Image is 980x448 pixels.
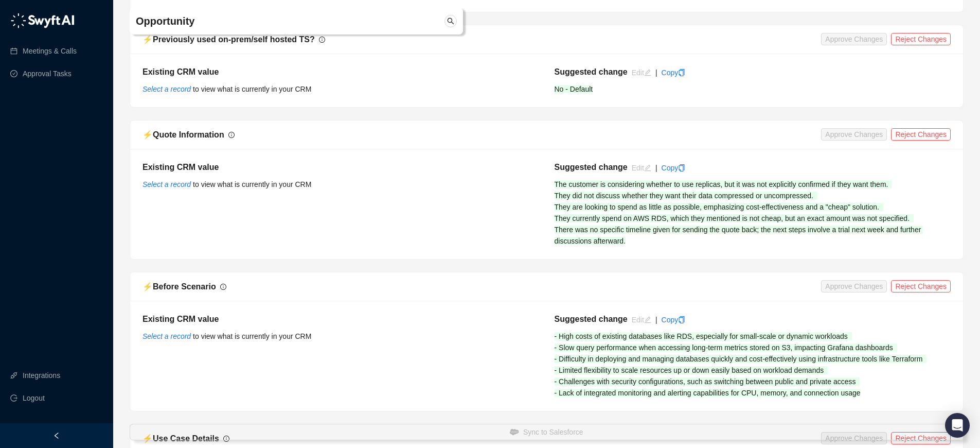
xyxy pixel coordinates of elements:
a: Copy [662,316,686,324]
button: Reject Changes [891,33,951,45]
button: Approve Changes [821,280,887,292]
h5: Suggested change [555,313,628,325]
span: ⚡️ Before Scenario [142,282,216,291]
a: Edit [632,68,651,77]
a: Approval Tasks [23,63,72,84]
button: Approve Changes [821,128,887,141]
i: Select a record [142,180,191,188]
span: copy [678,164,685,171]
div: Open Intercom Messenger [945,413,970,438]
a: Meetings & Calls [23,41,77,61]
span: logout [10,394,17,402]
span: left [53,432,60,439]
h5: Existing CRM value [142,313,539,325]
span: search [447,18,454,25]
a: Copy [662,164,686,172]
span: No - Default [555,85,593,93]
img: logo-05li4sbe.png [10,13,75,28]
span: ⚡️ Use Case Details [142,434,219,443]
div: | [655,314,657,325]
a: Integrations [23,365,60,386]
span: Logout [23,388,45,408]
button: Reject Changes [891,280,951,292]
span: Reject Changes [895,33,947,45]
span: Reject Changes [895,129,947,140]
i: Select a record [142,332,191,340]
span: to view what is currently in your CRM [142,85,311,93]
span: info-circle [319,37,325,43]
h4: Opportunity [136,14,320,28]
div: | [655,67,657,78]
span: The customer is considering whether to use replicas, but it was not explicitly confirmed if they ... [555,180,923,245]
span: Reject Changes [895,281,947,292]
a: Edit [632,164,651,172]
h5: Suggested change [555,161,628,174]
span: edit [644,164,651,171]
span: edit [644,69,651,76]
button: Reject Changes [891,128,951,141]
div: | [655,162,657,174]
a: Copy [662,68,686,77]
span: info-circle [228,132,235,138]
span: ⚡️ Previously used on-prem/self hosted TS? [142,35,315,44]
button: Approve Changes [821,33,887,45]
h5: Suggested change [555,66,628,78]
h5: Existing CRM value [142,66,539,78]
span: copy [678,69,685,76]
span: info-circle [220,284,226,290]
span: copy [678,316,685,323]
span: to view what is currently in your CRM [142,180,311,188]
span: to view what is currently in your CRM [142,332,311,340]
a: Edit [632,316,651,324]
span: - High costs of existing databases like RDS, especially for small-scale or dynamic workloads - Sl... [555,332,927,397]
i: Select a record [142,85,191,93]
h5: Existing CRM value [142,161,539,174]
span: edit [644,316,651,323]
button: Sync to Salesforce [130,424,964,440]
span: ⚡️ Quote Information [142,130,224,139]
